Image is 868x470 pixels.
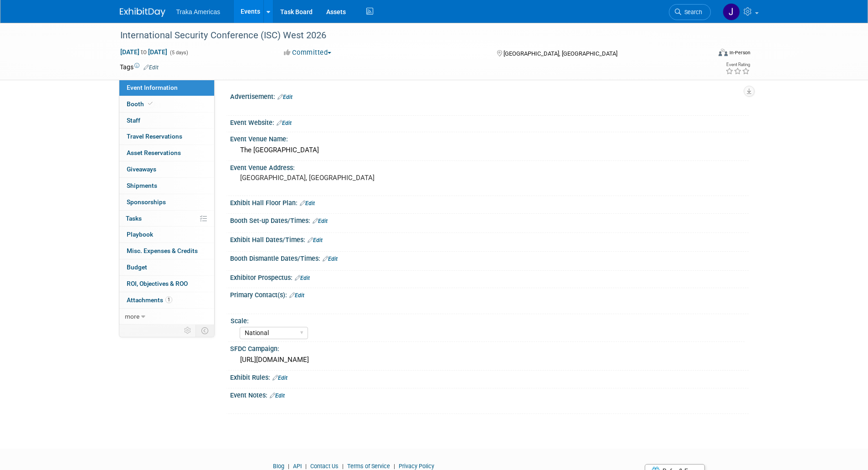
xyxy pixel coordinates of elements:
[126,215,142,222] span: Tasks
[657,47,751,61] div: Event Format
[169,50,188,56] span: (5 days)
[119,276,214,292] a: ROI, Objectives & ROO
[127,165,156,173] span: Giveaways
[119,129,214,145] a: Travel Reservations
[127,280,188,287] span: ROI, Objectives & ROO
[119,259,214,275] a: Budget
[723,3,740,21] img: Jamie Saenz
[230,342,749,353] div: SFDC Campaign:
[313,218,328,224] a: Edit
[230,116,749,128] div: Event Website:
[127,117,140,124] span: Staff
[119,292,214,308] a: Attachments1
[295,275,310,281] a: Edit
[139,48,148,56] span: to
[127,182,157,189] span: Shipments
[230,371,749,382] div: Exhibit Rules:
[127,198,166,206] span: Sponsorships
[310,463,339,470] a: Contact Us
[230,196,749,208] div: Exhibit Hall Floor Plan:
[347,463,390,470] a: Terms of Service
[119,309,214,325] a: more
[300,200,315,207] a: Edit
[323,256,338,262] a: Edit
[144,64,159,71] a: Edit
[119,113,214,129] a: Staff
[120,8,165,17] img: ExhibitDay
[230,271,749,283] div: Exhibitor Prospectus:
[230,90,749,102] div: Advertisement:
[286,463,292,470] span: |
[180,325,196,336] td: Personalize Event Tab Strip
[165,296,172,303] span: 1
[503,50,617,57] span: [GEOGRAPHIC_DATA], [GEOGRAPHIC_DATA]
[230,161,749,172] div: Event Venue Address:
[277,94,293,100] a: Edit
[270,393,285,399] a: Edit
[119,194,214,210] a: Sponsorships
[237,143,742,157] div: The [GEOGRAPHIC_DATA]
[148,101,153,106] i: Booth reservation complete
[127,149,181,156] span: Asset Reservations
[231,314,745,325] div: Scale:
[308,237,323,243] a: Edit
[117,27,697,44] div: International Security Conference (ISC) West 2026
[230,388,749,400] div: Event Notes:
[230,252,749,263] div: Booth Dismantle Dates/Times:
[237,353,742,367] div: [URL][DOMAIN_NAME]
[230,214,749,226] div: Booth Set-up Dates/Times:
[669,4,711,20] a: Search
[289,292,304,299] a: Edit
[127,100,154,108] span: Booth
[127,231,153,238] span: Playbook
[119,178,214,194] a: Shipments
[119,96,214,112] a: Booth
[277,120,292,126] a: Edit
[195,325,214,336] td: Toggle Event Tabs
[120,48,168,56] span: [DATE] [DATE]
[399,463,434,470] a: Privacy Policy
[729,49,750,56] div: In-Person
[340,463,346,470] span: |
[127,247,198,254] span: Misc. Expenses & Credits
[119,161,214,177] a: Giveaways
[127,296,172,304] span: Attachments
[281,48,335,57] button: Committed
[125,313,139,320] span: more
[240,174,436,182] pre: [GEOGRAPHIC_DATA], [GEOGRAPHIC_DATA]
[230,288,749,300] div: Primary Contact(s):
[230,132,749,144] div: Event Venue Name:
[725,62,750,67] div: Event Rating
[293,463,302,470] a: API
[230,233,749,245] div: Exhibit Hall Dates/Times:
[273,463,284,470] a: Blog
[119,145,214,161] a: Asset Reservations
[127,84,178,91] span: Event Information
[119,211,214,227] a: Tasks
[119,243,214,259] a: Misc. Expenses & Credits
[127,263,147,271] span: Budget
[127,133,182,140] span: Travel Reservations
[303,463,309,470] span: |
[119,227,214,243] a: Playbook
[272,375,288,381] a: Edit
[719,49,728,56] img: Format-Inperson.png
[119,80,214,96] a: Event Information
[681,9,702,15] span: Search
[391,463,397,470] span: |
[176,8,221,15] span: Traka Americas
[120,62,159,72] td: Tags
